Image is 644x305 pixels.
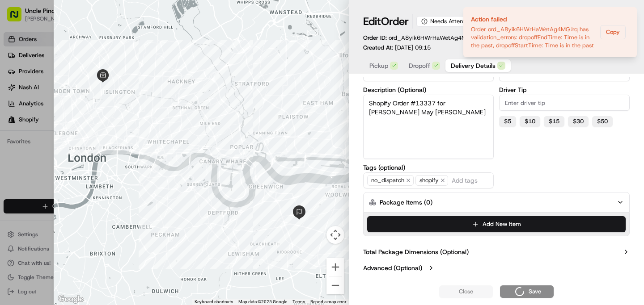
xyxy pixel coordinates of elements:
input: Add tags [450,175,490,186]
span: [DATE] [72,138,90,146]
img: Nash [9,9,27,27]
label: Package Items ( 0 ) [380,198,432,207]
button: Zoom out [326,276,344,294]
img: Google [56,293,85,305]
label: Advanced (Optional) [363,263,422,272]
label: Tags (optional) [363,164,494,171]
button: Map camera controls [326,226,344,244]
div: Past conversations [9,116,60,123]
div: 📗 [9,201,16,208]
button: $50 [592,116,613,127]
p: Order ID: [363,34,479,42]
span: Pickup [369,61,388,70]
span: Delivery Details [451,61,496,70]
button: Zoom in [326,258,344,276]
span: [PERSON_NAME] [PERSON_NAME] [28,163,119,170]
a: Shopify [481,14,496,29]
img: 1727276513143-84d647e1-66c0-4f92-a045-3c9f9f5dfd92 [19,85,35,101]
a: Open this area in Google Maps (opens a new window) [56,293,85,305]
a: 💻API Documentation [72,196,147,212]
button: Start new chat [152,88,163,99]
img: Regen Pajulas [9,130,23,144]
h1: Edit [363,14,409,29]
span: API Documentation [85,200,144,209]
span: no_dispatch [367,175,414,186]
img: Shopify [483,16,494,27]
img: 1736555255976-a54dd68f-1ca7-489b-9aae-adbdc363a1c4 [9,85,25,101]
button: Package Items (0) [363,192,630,213]
input: Clear [23,58,148,67]
span: Pylon [89,221,108,228]
button: See all [139,114,163,125]
label: Total Package Dimensions (Optional) [363,247,469,256]
span: Map data ©2025 Google [238,299,287,304]
button: $5 [499,116,516,127]
button: Add New Item [367,216,626,232]
span: Dropoff [409,61,430,70]
div: We're available if you need us! [40,94,123,101]
span: ord_A8yik6HWrHaWetAg4MGJrq [389,34,479,42]
a: 📗Knowledge Base [5,196,72,212]
div: 💻 [76,201,83,208]
a: Report a map error [310,299,346,304]
span: • [120,163,123,170]
p: Welcome 👋 [9,36,163,50]
img: 1736555255976-a54dd68f-1ca7-489b-9aae-adbdc363a1c4 [18,139,25,146]
span: [DATE] 09:15 [395,44,431,51]
span: Knowledge Base [18,200,68,209]
div: Start new chat [40,85,147,94]
img: 1736555255976-a54dd68f-1ca7-489b-9aae-adbdc363a1c4 [18,163,25,170]
button: Keyboard shortcuts [195,299,233,305]
div: Needs Attention [416,16,478,27]
button: $15 [544,116,564,127]
a: Powered byPylon [63,221,108,228]
label: Driver Tip [499,87,630,93]
textarea: Shopify Order #13337 for [PERSON_NAME] May [PERSON_NAME] [363,95,494,159]
img: Joana Marie Avellanoza [9,154,23,168]
p: Created At: [363,44,431,52]
label: Description (Optional) [363,87,494,93]
span: Order [381,14,409,29]
span: [DATE] [125,163,144,170]
button: Total Package Dimensions (Optional) [363,247,630,256]
button: $30 [568,116,589,127]
span: shopify [415,175,448,186]
button: Advanced (Optional) [363,263,630,272]
a: Terms (opens in new tab) [292,299,305,304]
span: Regen Pajulas [28,138,65,146]
span: • [67,138,70,146]
button: $10 [520,116,540,127]
input: Enter driver tip [499,95,630,111]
